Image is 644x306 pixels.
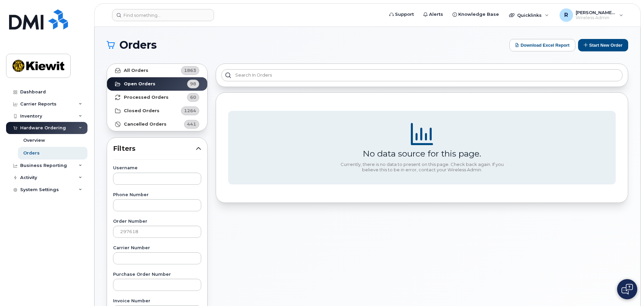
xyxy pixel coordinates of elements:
strong: Cancelled Orders [124,122,167,127]
a: All Orders1863 [107,64,207,77]
strong: Open Orders [124,81,155,87]
span: Filters [113,144,196,154]
strong: Closed Orders [124,108,159,114]
img: Open chat [621,284,633,295]
label: Purchase Order Number [113,272,201,277]
a: Closed Orders1264 [107,104,207,118]
span: 1863 [184,67,196,74]
a: Cancelled Orders441 [107,118,207,131]
strong: All Orders [124,68,148,73]
label: Order Number [113,219,201,224]
input: Search in orders [221,69,622,81]
span: 60 [190,94,196,100]
button: Start New Order [578,39,628,51]
label: Phone Number [113,193,201,197]
strong: Processed Orders [124,95,169,100]
span: Orders [119,40,157,50]
button: Download Excel Report [509,39,575,51]
div: No data source for this page. [363,148,481,159]
div: Currently, there is no data to present on this page. Check back again. If you believe this to be ... [338,162,506,172]
label: Invoice Number [113,299,201,303]
label: Carrier Number [113,246,201,250]
a: Processed Orders60 [107,91,207,104]
span: 98 [190,81,196,87]
a: Open Orders98 [107,77,207,91]
span: 1264 [184,107,196,114]
span: 441 [187,121,196,127]
label: Username [113,166,201,170]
